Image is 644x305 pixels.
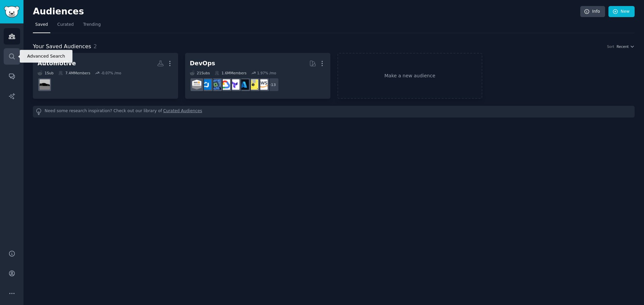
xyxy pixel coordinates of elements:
[33,43,91,51] span: Your Saved Audiences
[616,44,629,49] span: Recent
[4,6,19,18] img: GummySearch logo
[229,79,239,90] img: Terraform
[101,71,121,75] div: -0.07 % /mo
[33,53,178,99] a: Automotive1Sub7.4MMembers-0.07% /mocars
[257,79,268,90] img: aws
[35,22,48,28] span: Saved
[190,71,210,75] div: 21 Sub s
[40,79,50,90] img: cars
[337,53,483,99] a: Make a new audience
[163,108,202,115] a: Curated Audiences
[248,79,258,90] img: ExperiencedDevs
[608,6,635,17] a: New
[220,79,230,90] img: googlecloud
[607,44,614,49] div: Sort
[201,79,211,90] img: azuredevops
[58,71,90,75] div: 7.4M Members
[257,71,276,75] div: 1.97 % /mo
[616,44,635,49] button: Recent
[580,6,605,17] a: Info
[38,59,76,68] div: Automotive
[55,19,76,33] a: Curated
[33,106,635,118] div: Need some research inspiration? Check out our library of
[210,79,221,90] img: computing
[81,19,103,33] a: Trending
[238,79,249,90] img: AZURE
[94,43,97,50] span: 2
[33,19,50,33] a: Saved
[192,79,202,90] img: AWS_Certified_Experts
[33,6,580,17] h2: Audiences
[265,78,279,92] div: + 13
[215,71,247,75] div: 1.6M Members
[190,59,215,68] div: DevOps
[185,53,330,99] a: DevOps21Subs1.6MMembers1.97% /mo+13awsExperiencedDevsAZURETerraformgooglecloudcomputingazuredevop...
[57,22,74,28] span: Curated
[83,22,101,28] span: Trending
[38,71,54,75] div: 1 Sub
